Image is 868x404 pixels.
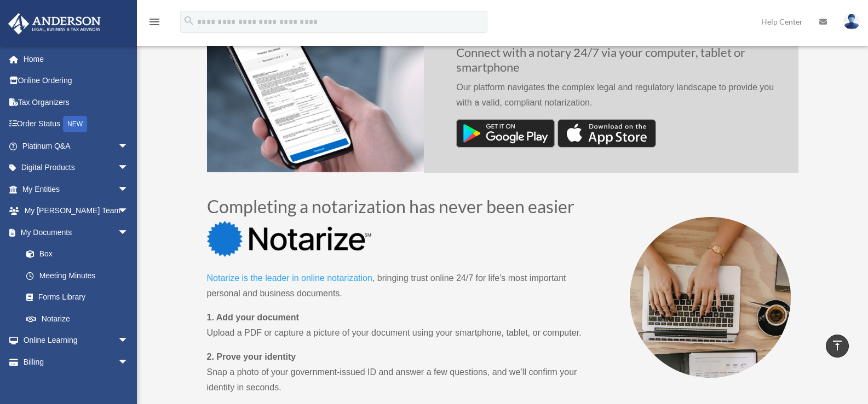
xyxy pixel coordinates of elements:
[8,178,145,200] a: My Entitiesarrow_drop_down
[15,243,145,265] a: Box
[8,221,145,243] a: My Documentsarrow_drop_down
[118,135,140,157] span: arrow_drop_down
[15,286,145,308] a: Forms Library
[183,15,195,27] i: search
[118,178,140,201] span: arrow_drop_down
[118,330,140,352] span: arrow_drop_down
[8,91,145,113] a: Tax Organizers
[148,19,161,28] a: menu
[207,313,299,322] strong: 1. Add your document
[8,200,145,222] a: My [PERSON_NAME] Teamarrow_drop_down
[456,45,781,80] h2: Connect with a notary 24/7 via your computer, tablet or smartphone
[207,271,590,310] p: , bringing trust online 24/7 for life’s most important personal and business documents.
[118,221,140,244] span: arrow_drop_down
[118,157,140,179] span: arrow_drop_down
[8,157,145,179] a: Digital Productsarrow_drop_down
[630,217,791,378] img: Why-notarize
[207,349,590,404] p: Snap a photo of your government-issued ID and answer a few questions, and we’ll confirm your iden...
[15,265,145,286] a: Meeting Minutes
[118,351,140,373] span: arrow_drop_down
[831,339,844,352] i: vertical_align_top
[456,80,781,119] p: Our platform navigates the complex legal and regulatory landscape to provide you with a valid, co...
[118,200,140,223] span: arrow_drop_down
[148,15,161,28] i: menu
[8,330,145,352] a: Online Learningarrow_drop_down
[8,351,145,373] a: Billingarrow_drop_down
[207,273,372,288] a: Notarize is the leader in online notarization
[8,135,145,157] a: Platinum Q&Aarrow_drop_down
[207,32,424,173] img: Notarize Doc-1
[15,308,140,330] a: Notarize
[843,14,860,30] img: User Pic
[8,48,145,70] a: Home
[207,198,590,221] h2: Completing a notarization has never been easier
[8,70,145,92] a: Online Ordering
[826,335,849,358] a: vertical_align_top
[207,310,590,349] p: Upload a PDF or capture a picture of your document using your smartphone, tablet, or computer.
[5,13,104,34] img: Anderson Advisors Platinum Portal
[63,116,87,132] div: NEW
[8,113,145,136] a: Order StatusNEW
[207,352,296,361] strong: 2. Prove your identity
